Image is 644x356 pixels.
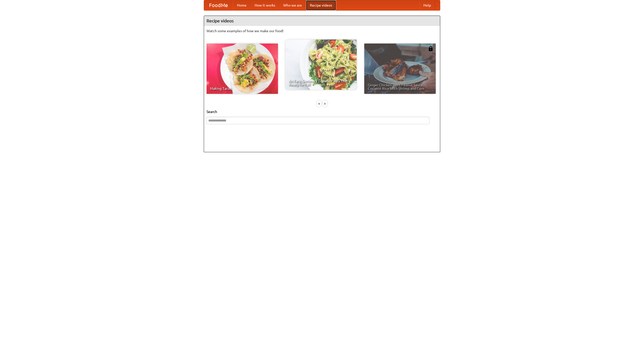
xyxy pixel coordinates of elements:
p: Watch some examples of how we make our food! [207,28,437,33]
a: How it works [251,0,279,10]
h4: Recipe videos [204,16,440,26]
a: Recipe videos [306,0,336,10]
a: Home [233,0,251,10]
a: An Easy, Summery Tomato Pasta That's Ready for Fall [285,39,357,90]
span: An Easy, Summery Tomato Pasta That's Ready for Fall [289,79,353,86]
span: Making Tacos [210,87,274,90]
div: « [317,100,321,107]
a: Making Tacos [207,44,278,94]
a: Who we are [279,0,306,10]
img: 483408.png [428,46,433,51]
a: FoodMe [204,0,233,10]
div: » [323,100,327,107]
a: Help [419,0,435,10]
h5: Search [207,109,437,114]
